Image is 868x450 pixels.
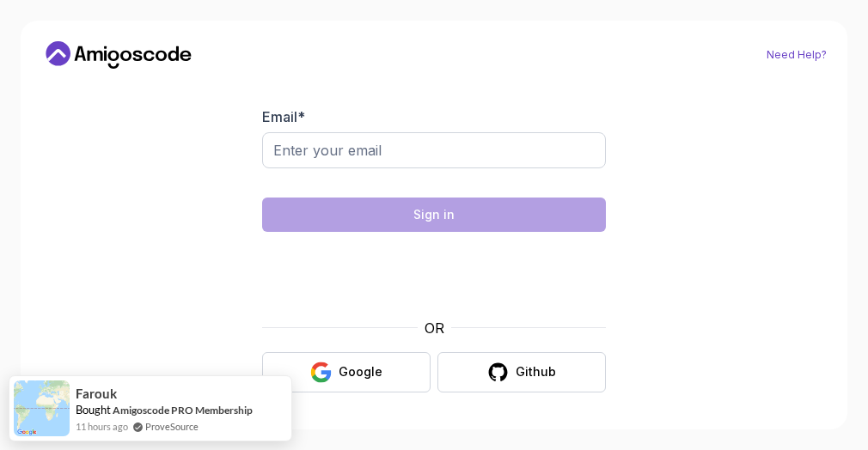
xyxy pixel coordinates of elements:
[76,403,111,417] span: Bought
[339,363,382,380] div: Google
[767,48,827,62] a: Need Help?
[262,198,606,232] button: Sign in
[262,352,431,392] button: Google
[437,352,606,392] button: Github
[262,132,606,168] input: Enter your email
[304,242,564,307] iframe: Widget containing checkbox for hCaptcha security challenge
[113,404,253,417] a: Amigoscode PRO Membership
[76,419,128,434] span: 11 hours ago
[262,108,305,125] label: Email *
[413,206,455,223] div: Sign in
[145,419,199,434] a: ProveSource
[425,318,444,338] p: OR
[14,380,70,436] img: provesource social proof notification image
[516,363,556,380] div: Github
[76,386,117,401] span: Farouk
[41,41,196,69] a: Home link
